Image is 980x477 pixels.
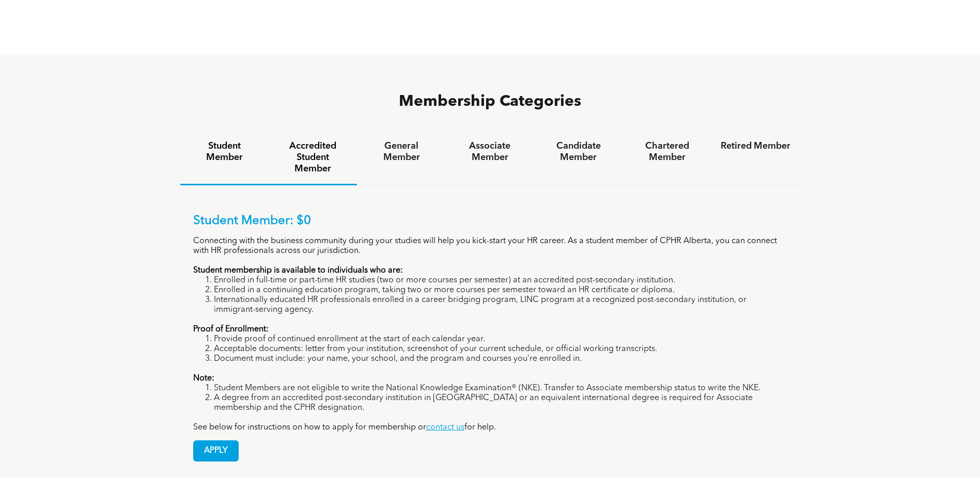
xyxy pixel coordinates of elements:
p: See below for instructions on how to apply for membership or for help. [193,423,787,433]
a: APPLY [193,440,239,462]
li: A degree from an accredited post-secondary institution in [GEOGRAPHIC_DATA] or an equivalent inte... [214,393,787,413]
h4: Associate Member [455,140,525,163]
strong: Note: [193,374,214,383]
li: Provide proof of continued enrollment at the start of each calendar year. [214,335,787,344]
li: Document must include: your name, your school, and the program and courses you’re enrolled in. [214,354,787,364]
li: Enrolled in full-time or part-time HR studies (two or more courses per semester) at an accredited... [214,276,787,285]
li: Enrolled in a continuing education program, taking two or more courses per semester toward an HR ... [214,285,787,295]
h4: Student Member [190,140,259,163]
span: APPLY [194,441,238,461]
li: Student Members are not eligible to write the National Knowledge Examination® (NKE). Transfer to ... [214,384,787,393]
span: Membership Categories [399,94,581,109]
li: Acceptable documents: letter from your institution, screenshot of your current schedule, or offic... [214,344,787,354]
h4: Retired Member [721,140,790,152]
p: Student Member: $0 [193,214,787,229]
strong: Proof of Enrollment: [193,325,269,333]
h4: Accredited Student Member [278,140,348,174]
p: Connecting with the business community during your studies will help you kick-start your HR caree... [193,236,787,256]
h4: Chartered Member [632,140,702,163]
a: contact us [426,423,464,432]
h4: General Member [366,140,436,163]
h4: Candidate Member [543,140,613,163]
li: Internationally educated HR professionals enrolled in a career bridging program, LINC program at ... [214,295,787,315]
strong: Student membership is available to individuals who are: [193,266,403,275]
